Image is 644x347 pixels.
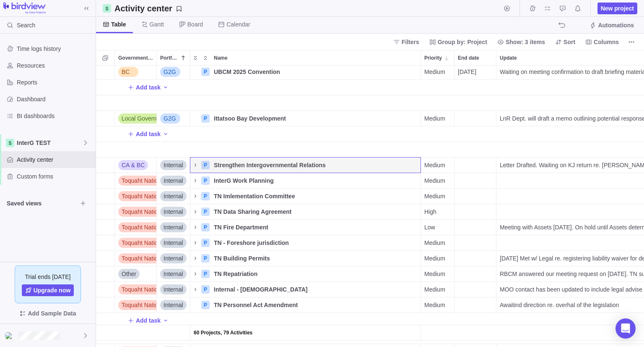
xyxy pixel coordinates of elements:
[136,83,161,92] span: Add task
[557,6,569,13] a: Approval requests
[115,111,156,126] div: Local Government (ACRD)
[115,204,156,219] div: Toquaht Nation
[190,266,421,282] div: Name
[115,142,157,158] div: Government Level
[115,64,157,80] div: Government Level
[214,192,295,200] span: TN Imlementation Committee
[114,3,172,14] h2: Activity center
[527,3,538,14] span: Time logs
[77,197,89,209] span: Browse views
[454,220,496,235] div: End date
[421,266,454,282] div: Priority
[454,189,496,204] div: End date
[96,66,644,347] div: grid
[190,251,421,266] div: Name
[115,220,156,235] div: Toquaht Nation
[115,297,156,313] div: Toquaht Nation
[122,223,161,231] span: Toquaht Nation
[424,301,445,309] span: Medium
[201,285,210,294] div: P
[454,158,496,173] div: End date
[201,254,210,263] div: P
[157,189,190,204] div: Internal
[122,301,161,309] span: Toquaht Nation
[421,251,454,266] div: Medium
[122,192,161,200] span: Toquaht Nation
[7,307,89,320] span: Add Sample Data
[454,251,496,266] div: End date
[210,282,421,297] div: Internal - Employment Contract
[22,284,74,296] a: Upgrade now
[421,235,454,250] div: Medium
[115,189,157,204] div: Government Level
[115,158,157,173] div: Government Level
[157,173,190,189] div: Portfolio
[162,128,169,140] span: Add activity
[421,325,454,341] div: Priority
[458,68,476,76] span: [DATE]
[3,3,46,14] img: logo
[421,173,454,189] div: Priority
[214,161,326,169] span: Strengthen Intergovernmental Relations
[210,173,421,188] div: InterG Work Planning
[201,301,210,309] div: P
[190,282,421,297] div: Name
[626,36,637,48] span: More actions
[122,239,161,247] span: Toquaht Nation
[201,161,210,169] div: P
[424,161,445,169] span: Medium
[122,285,161,294] span: Toquaht Nation
[190,111,421,126] div: Name
[210,251,421,266] div: TN Building Permits
[28,308,76,318] span: Add Sample Data
[115,204,157,220] div: Government Level
[210,189,421,204] div: TN Imlementation Committee
[190,325,421,341] div: Name
[454,95,496,111] div: End date
[424,285,445,294] span: Medium
[597,3,637,14] span: New project
[122,254,161,263] span: Toquaht Nation
[421,111,454,126] div: Medium
[421,50,454,65] div: Priority
[115,282,156,297] div: Toquaht Nation
[164,285,183,294] span: Internal
[210,50,421,65] div: Name
[157,173,190,188] div: Internal
[421,251,454,266] div: Priority
[164,270,183,278] span: Internal
[164,254,183,263] span: Internal
[226,20,250,29] span: Calendar
[214,114,286,123] span: Ittatsoo Bay Development
[594,38,619,46] span: Columns
[122,208,161,216] span: Toquaht Nation
[190,142,421,158] div: Name
[187,20,203,29] span: Board
[17,61,92,70] span: Resources
[157,282,190,297] div: Portfolio
[157,266,190,282] div: Portfolio
[494,36,548,48] span: Show: 3 items
[615,318,636,339] div: Open Intercom Messenger
[5,332,15,339] img: Show
[17,78,92,87] span: Reports
[190,189,421,204] div: Name
[157,251,190,266] div: Portfolio
[115,158,156,173] div: CA & BC
[190,297,421,313] div: Name
[424,114,445,123] span: Medium
[424,192,445,200] span: Medium
[164,192,183,200] span: Internal
[421,189,454,204] div: Priority
[421,142,454,158] div: Priority
[421,282,454,297] div: Priority
[424,54,442,62] span: Priority
[190,64,421,80] div: Name
[127,315,161,326] span: Add task
[421,189,454,204] div: Medium
[210,266,421,281] div: TN Repatriation
[421,204,454,219] div: High
[210,297,421,313] div: TN Personnel Act Amendment
[424,223,435,231] span: Low
[164,301,183,309] span: Internal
